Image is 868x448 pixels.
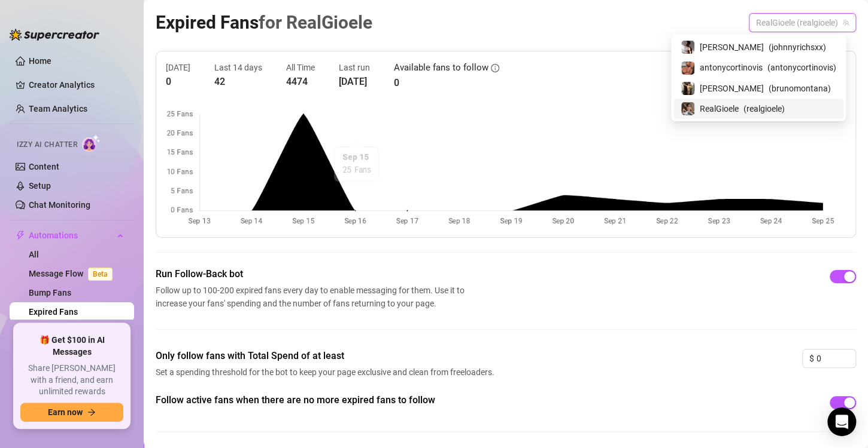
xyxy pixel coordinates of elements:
[681,102,694,115] img: RealGioele
[82,134,101,152] img: AI Chatter
[29,226,114,245] span: Automations
[29,162,59,171] a: Content
[767,61,836,74] span: ( antonycortinovis )
[214,61,262,74] article: Last 14 days
[10,29,99,41] img: logo-BBDzfeDw.svg
[156,267,469,281] span: Run Follow-Back bot
[156,393,498,407] span: Follow active fans when there are no more expired fans to follow
[769,41,826,54] span: ( johnnyrichsxx )
[20,335,123,358] span: 🎁 Get $100 in AI Messages
[29,75,125,94] a: Creator Analytics
[29,288,71,297] a: Bump Fans
[394,61,488,75] article: Available fans to follow
[87,408,96,416] span: arrow-right
[286,74,315,89] article: 4474
[817,349,855,367] input: 0.00
[29,269,117,278] a: Message FlowBeta
[29,56,51,66] a: Home
[700,41,764,54] span: [PERSON_NAME]
[48,407,83,417] span: Earn now
[156,349,498,363] span: Only follow fans with Total Spend of at least
[166,61,190,74] article: [DATE]
[681,62,694,75] img: antonycortinovis
[29,250,39,259] a: All
[20,403,123,422] button: Earn nowarrow-right
[29,181,51,191] a: Setup
[681,82,694,95] img: Bruno
[17,139,77,151] span: Izzy AI Chatter
[700,61,763,74] span: antonycortinovis
[286,61,315,74] article: All Time
[156,284,469,310] span: Follow up to 100-200 expired fans every day to enable messaging for them. Use it to increase your...
[29,104,87,113] a: Team Analytics
[842,19,849,26] span: team
[394,75,499,90] article: 0
[20,363,123,398] span: Share [PERSON_NAME] with a friend, and earn unlimited rewards
[491,64,499,72] span: info-circle
[16,231,25,240] span: thunderbolt
[827,407,856,436] div: Open Intercom Messenger
[769,82,831,95] span: ( brunomontana )
[681,41,694,54] img: Johnnyrichs
[214,74,262,89] article: 42
[700,102,739,115] span: RealGioele
[743,102,785,115] span: ( realgioele )
[156,366,498,379] span: Set a spending threshold for the bot to keep your page exclusive and clean from freeloaders.
[88,268,113,281] span: Beta
[29,200,90,210] a: Chat Monitoring
[339,74,370,89] article: [DATE]
[156,8,372,36] article: Expired Fans
[339,61,370,74] article: Last run
[756,14,849,32] span: RealGioele (realgioele)
[166,74,190,89] article: 0
[700,82,764,95] span: [PERSON_NAME]
[29,307,78,317] a: Expired Fans
[259,12,372,33] span: for RealGioele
